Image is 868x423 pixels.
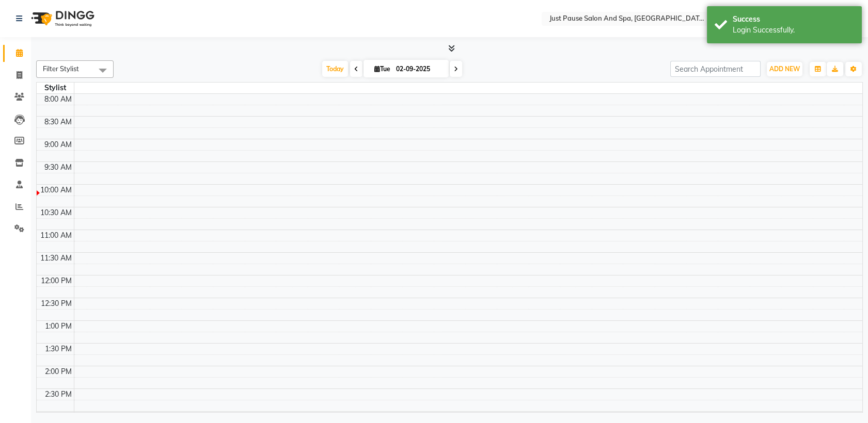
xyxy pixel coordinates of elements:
[26,4,97,33] img: logo
[393,61,445,77] input: 2025-09-02
[43,389,74,400] div: 2:30 PM
[38,185,74,196] div: 10:00 AM
[42,139,74,150] div: 9:00 AM
[767,62,802,76] button: ADD NEW
[38,207,74,218] div: 10:30 AM
[39,275,74,286] div: 12:00 PM
[733,14,854,25] div: Success
[322,61,348,77] span: Today
[39,298,74,309] div: 12:30 PM
[42,162,74,173] div: 9:30 AM
[733,25,854,36] div: Login Successfully.
[372,65,393,73] span: Tue
[43,344,74,354] div: 1:30 PM
[42,117,74,127] div: 8:30 AM
[37,83,74,93] div: Stylist
[43,321,74,332] div: 1:00 PM
[769,65,800,73] span: ADD NEW
[43,412,74,422] div: 3:00 PM
[43,366,74,377] div: 2:00 PM
[670,61,761,77] input: Search Appointment
[38,253,74,264] div: 11:30 AM
[43,64,79,73] span: Filter Stylist
[38,230,74,241] div: 11:00 AM
[42,94,74,105] div: 8:00 AM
